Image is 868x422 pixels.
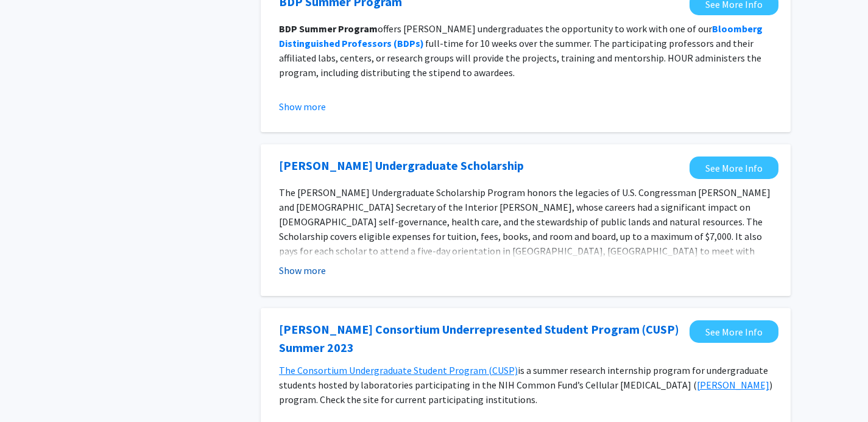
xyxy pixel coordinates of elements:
[279,363,772,407] p: is a summer research internship program for undergraduate students hosted by laboratories partici...
[279,156,524,175] a: Opens in a new tab
[697,379,769,391] a: [PERSON_NAME]
[279,364,518,376] a: The Consortium Undergraduate Student Program (CUSP)
[279,21,772,80] p: offers [PERSON_NAME] undergraduates the opportunity to work with one of our full-time for 10 week...
[279,23,378,35] strong: BDP Summer Program
[690,156,778,179] a: Opens in a new tab
[279,99,326,114] button: Show more
[279,186,771,286] span: The [PERSON_NAME] Undergraduate Scholarship Program honors the legacies of U.S. Congressman [PERS...
[9,367,52,413] iframe: Chat
[690,320,778,343] a: Opens in a new tab
[279,263,326,278] button: Show more
[279,320,683,357] a: Opens in a new tab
